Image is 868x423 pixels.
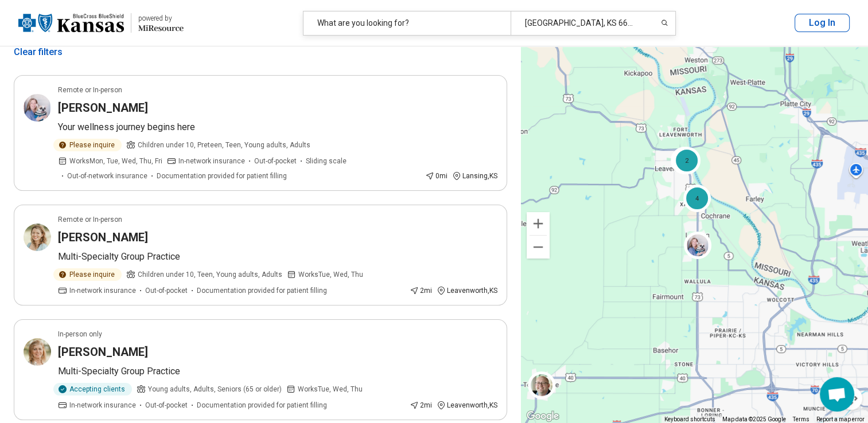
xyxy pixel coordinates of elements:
p: Multi-Specialty Group Practice [58,250,497,264]
span: Works Tue, Wed, Thu [298,269,363,280]
span: Documentation provided for patient filling [157,171,287,181]
div: Lansing , KS [452,171,497,181]
h3: [PERSON_NAME] [58,344,148,360]
div: Leavenworth , KS [437,285,497,296]
a: Blue Cross Blue Shield Kansaspowered by [18,9,184,37]
span: Children under 10, Teen, Young adults, Adults [138,269,282,280]
h3: [PERSON_NAME] [58,100,148,116]
span: Out-of-pocket [145,400,188,410]
span: In-network insurance [178,156,245,166]
div: powered by [138,13,184,23]
span: In-network insurance [69,285,136,296]
span: Works Mon, Tue, Wed, Thu, Fri [69,156,162,166]
div: Please inquire [53,268,122,281]
div: [GEOGRAPHIC_DATA], KS 66043, [GEOGRAPHIC_DATA] [511,11,649,35]
p: Multi-Specialty Group Practice [58,365,497,378]
div: 4 [683,185,711,212]
a: Report a map error [816,416,865,422]
span: Documentation provided for patient filling [197,285,327,296]
div: Accepting clients [53,383,132,395]
span: Out-of-pocket [254,156,297,166]
div: Open chat [820,377,854,412]
div: 2 mi [410,285,432,296]
span: Children under 10, Preteen, Teen, Young adults, Adults [138,140,310,150]
div: Clear filters [14,38,63,66]
p: Your wellness journey begins here [58,120,497,134]
button: Zoom in [527,212,550,235]
div: 2 mi [410,400,432,410]
span: Out-of-pocket [145,285,188,296]
p: Remote or In-person [58,214,122,225]
span: Out-of-network insurance [67,171,147,181]
img: Blue Cross Blue Shield Kansas [18,9,124,37]
span: In-network insurance [69,400,136,410]
span: Sliding scale [306,156,347,166]
h3: [PERSON_NAME] [58,229,148,245]
span: Young adults, Adults, Seniors (65 or older) [148,384,282,394]
div: What are you looking for? [303,11,511,35]
div: 0 mi [425,171,447,181]
a: Terms (opens in new tab) [793,416,809,422]
span: Documentation provided for patient filling [197,400,327,410]
button: Log In [795,14,850,32]
div: Please inquire [53,139,122,151]
p: Remote or In-person [58,85,122,95]
button: Zoom out [527,236,550,258]
span: Works Tue, Wed, Thu [298,384,363,394]
p: In-person only [58,329,102,339]
span: Map data ©2025 Google [722,416,786,422]
div: 2 [673,147,700,174]
div: Leavenworth , KS [437,400,497,410]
